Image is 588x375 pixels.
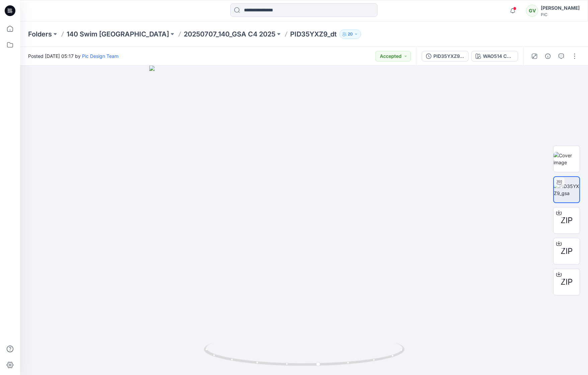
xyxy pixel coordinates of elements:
span: Posted [DATE] 05:17 by [28,53,118,60]
div: WAO514 C2 Denim Blue [483,53,514,60]
button: WAO514 C2 Denim Blue [471,51,518,62]
span: ZIP [561,214,573,226]
img: Cover image [554,152,580,166]
div: PIC [541,12,580,17]
a: Folders [28,29,52,39]
button: 20 [339,29,361,39]
div: GV [526,5,538,17]
p: 20 [348,30,353,38]
a: 140 Swim [GEOGRAPHIC_DATA] [67,29,169,39]
a: Pic Design Team [82,53,118,59]
div: [PERSON_NAME] [541,4,580,12]
span: ZIP [561,276,573,288]
button: PID35YXZ9_GSA [422,51,469,62]
p: PID35YXZ9_dt [290,29,337,39]
div: PID35YXZ9_GSA [433,53,464,60]
span: ZIP [561,245,573,257]
a: 20250707_140_GSA C4 2025 [184,29,275,39]
img: PID35YXZ9_gsa [554,183,579,197]
button: Details [542,51,553,62]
